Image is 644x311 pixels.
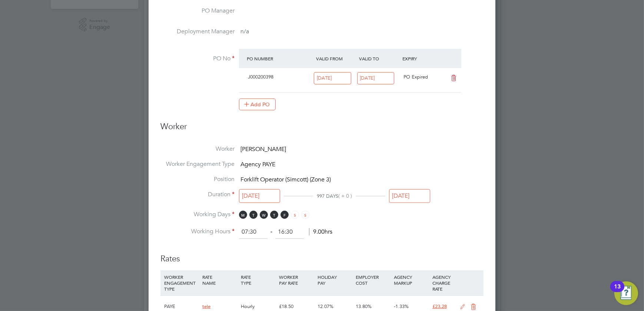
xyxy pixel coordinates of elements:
div: Valid From [314,52,358,65]
label: Working Hours [160,228,235,235]
span: S [291,211,299,219]
span: T [270,211,278,219]
div: WORKER ENGAGEMENT TYPE [162,270,200,295]
h3: Worker [160,121,484,138]
input: 08:00 [239,225,268,239]
h3: Rates [160,246,484,264]
input: Select one [314,72,351,84]
label: Working Days [160,211,235,218]
span: J000200398 [248,74,273,80]
span: Agency PAYE [240,161,275,168]
span: £23.28 [432,303,447,310]
input: Select one [389,189,430,203]
span: ‐ [269,228,274,235]
span: 997 DAYS [317,193,338,199]
span: F [280,211,289,219]
span: 9.00hrs [309,228,332,235]
span: [PERSON_NAME] [240,146,286,153]
span: M [239,211,247,219]
label: Position [160,175,235,183]
label: Worker [160,145,235,153]
button: Add PO [239,98,276,110]
button: Open Resource Center, 13 new notifications [614,281,638,305]
div: WORKER PAY RATE [277,270,315,290]
div: AGENCY MARKUP [392,270,431,290]
span: T [249,211,258,219]
span: -1.33% [394,303,409,310]
input: Select one [239,189,280,203]
span: S [301,211,309,219]
div: PO Number [245,52,314,65]
span: 13.80% [356,303,372,310]
div: 13 [614,287,621,296]
label: Duration [160,191,235,198]
input: Select one [357,72,395,84]
div: RATE NAME [200,270,239,290]
div: HOLIDAY PAY [316,270,354,290]
div: Expiry [401,52,444,65]
label: PO No [160,55,235,63]
span: tele [202,303,210,310]
span: n/a [240,28,249,35]
div: EMPLOYER COST [354,270,392,290]
span: ( + 0 ) [338,193,352,199]
span: 12.07% [318,303,333,310]
label: Deployment Manager [160,28,235,36]
input: 17:00 [275,225,304,239]
label: PO Manager [160,7,235,15]
span: PO Expired [404,74,428,80]
div: AGENCY CHARGE RATE [431,270,456,295]
div: RATE TYPE [239,270,277,290]
div: Valid To [358,52,401,65]
span: Forklift Operator (Simcott) (Zone 3) [240,176,331,183]
span: W [260,211,268,219]
label: Worker Engagement Type [160,160,235,168]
